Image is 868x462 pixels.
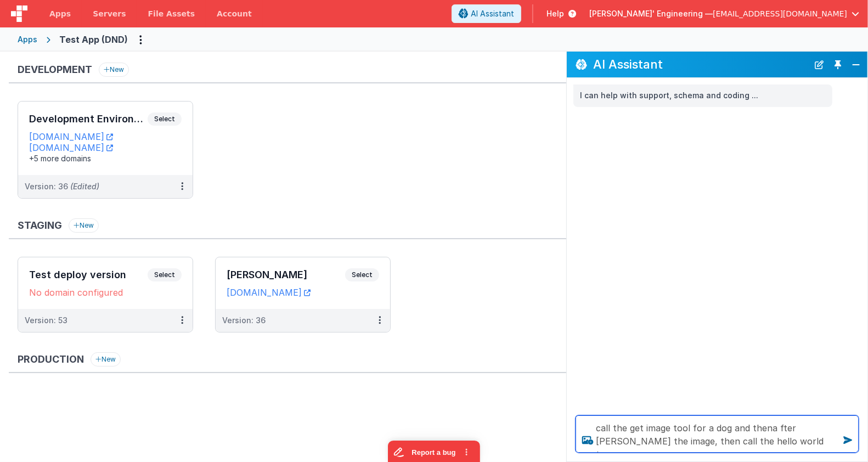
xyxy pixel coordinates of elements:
button: Options [132,31,150,48]
span: (Edited) [70,182,99,191]
span: Apps [49,8,71,19]
h3: Test deploy version [29,269,148,280]
span: [PERSON_NAME]' Engineering — [589,8,713,19]
span: Select [148,112,182,126]
button: Toggle Pin [830,57,846,72]
div: Version: 36 [222,315,266,326]
h3: Staging [18,220,62,231]
a: [DOMAIN_NAME] [29,142,113,153]
button: New Chat [811,57,827,72]
span: File Assets [148,8,195,19]
h3: Development [18,64,92,75]
span: AI Assistant [471,8,514,19]
span: Select [345,268,379,281]
h2: AI Assistant [593,58,808,71]
div: Version: 36 [25,181,99,192]
a: [DOMAIN_NAME] [227,287,311,298]
button: New [99,63,129,77]
p: I can help with support, schema and coding ... [580,89,826,103]
h3: Production [18,354,84,365]
div: Version: 53 [25,315,67,326]
span: Select [148,268,182,281]
button: New [69,218,99,233]
button: New [91,352,121,367]
div: No domain configured [29,287,182,298]
h3: Development Environment [29,114,148,125]
button: [PERSON_NAME]' Engineering — [EMAIL_ADDRESS][DOMAIN_NAME] [589,8,859,19]
button: AI Assistant [452,4,521,23]
span: [EMAIL_ADDRESS][DOMAIN_NAME] [713,8,847,19]
div: +5 more domains [29,153,182,164]
div: Test App (DND) [59,33,128,46]
h3: [PERSON_NAME] [227,269,345,280]
button: Close [849,57,863,72]
span: Servers [93,8,126,19]
div: Apps [18,34,37,45]
span: Help [546,8,564,19]
a: [DOMAIN_NAME] [29,131,113,142]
